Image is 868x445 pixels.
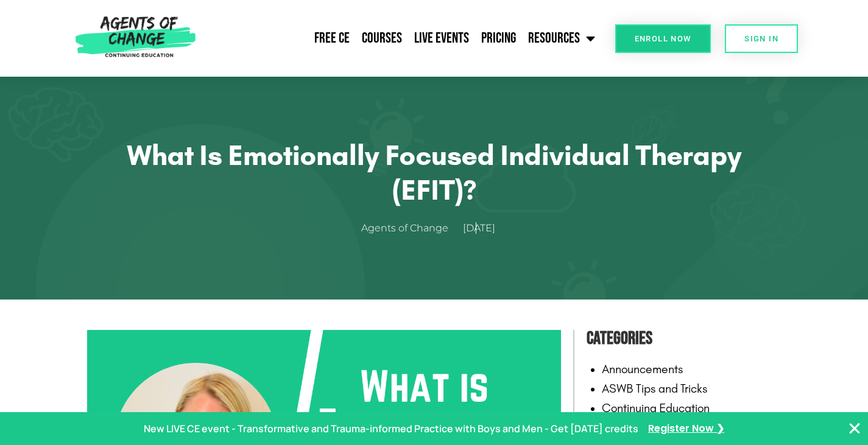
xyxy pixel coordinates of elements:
button: Close Banner [847,421,862,436]
span: Agents of Change [361,220,448,237]
a: Resources [522,23,601,54]
nav: Menu [201,23,601,54]
span: Enroll Now [635,35,691,43]
a: SIGN IN [725,24,798,53]
a: Announcements [602,362,683,376]
a: Register Now ❯ [648,420,724,438]
a: Continuing Education [602,401,710,415]
span: SIGN IN [744,35,778,43]
p: New LIVE CE event - Transformative and Trauma-informed Practice with Boys and Men - Get [DATE] cr... [144,420,638,438]
a: Enroll Now [615,24,711,53]
a: ASWB Tips and Tricks [602,381,708,396]
a: Live Events [408,23,475,54]
a: Free CE [308,23,356,54]
time: [DATE] [463,222,495,234]
a: Agents of Change [361,220,460,237]
h4: Categories [587,324,782,353]
a: Pricing [475,23,522,54]
h1: What is Emotionally Focused Individual Therapy (EFIT)? [118,138,751,207]
a: [DATE] [463,220,507,237]
a: Courses [356,23,408,54]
